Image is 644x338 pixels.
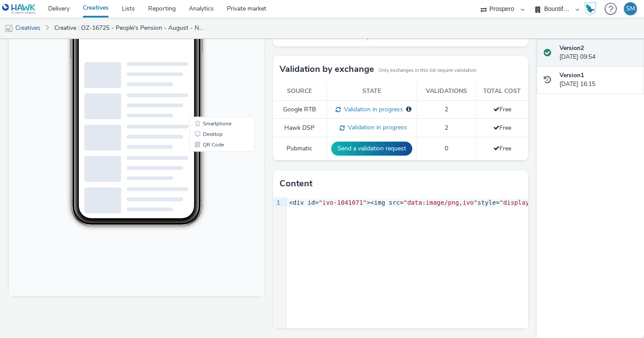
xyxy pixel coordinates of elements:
button: Send a validation request [331,142,412,156]
span: Free [493,124,511,132]
div: 1 [273,199,282,207]
td: Google RTB [273,100,327,119]
a: Creative : OZ-16725 - People's Pension - August - Nov '25 - Skin V1 [427344088] NEW [50,18,211,39]
th: Total cost [476,82,528,100]
li: Desktop [182,192,244,203]
div: [DATE] 09:54 [559,44,637,62]
span: Smartphone [194,184,223,189]
td: Hawk DSP [273,119,327,137]
span: Validation in progress [341,105,403,114]
strong: Version 2 [559,44,584,52]
span: "data:image/png,ivo" [403,199,478,206]
li: QR Code [182,203,244,213]
span: Validation in progress [345,123,407,132]
span: 14:30 [79,34,89,39]
th: Validations [417,82,476,100]
th: State [327,82,417,100]
a: Hawk Academy [584,2,600,16]
span: QR Code [194,205,215,210]
span: 0 [445,144,448,153]
span: Free [493,144,511,153]
img: mobile [4,24,13,33]
span: "display:none;" [499,199,555,206]
img: Hawk Academy [584,2,597,16]
span: Free [493,105,511,114]
span: Desktop [194,195,214,200]
li: Smartphone [182,181,244,192]
span: 2 [445,105,448,114]
div: SM [626,2,635,15]
h3: Validation by exchange [280,63,374,76]
small: Only exchanges in this list require validation [379,67,476,74]
span: "ivo-1041071" [318,199,367,206]
h3: Content [280,177,312,190]
th: Source [273,82,327,100]
span: 2 [445,124,448,132]
div: [DATE] 16:15 [559,71,637,89]
strong: Version 1 [559,71,584,79]
img: undefined Logo [2,4,36,14]
td: Pubmatic [273,137,327,160]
